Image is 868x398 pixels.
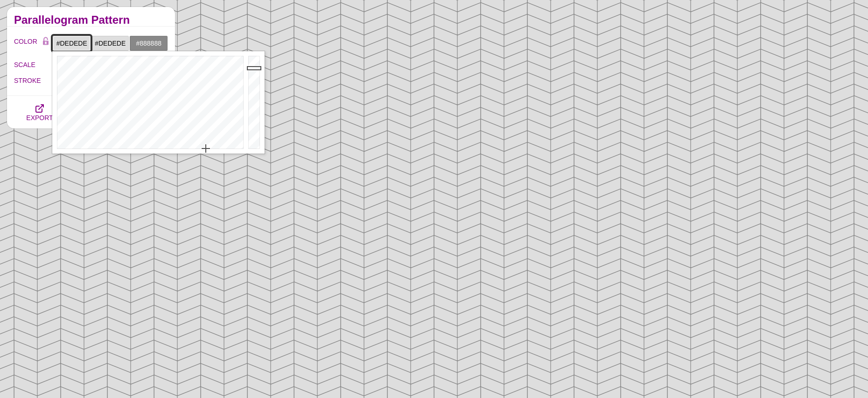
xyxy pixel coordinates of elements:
[14,74,53,87] label: STROKE
[14,59,53,71] label: SCALE
[39,35,53,48] button: Color Lock
[14,96,65,128] button: EXPORT
[26,114,53,121] span: EXPORT
[14,16,168,24] h2: Parallelogram Pattern
[14,35,39,51] label: COLOR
